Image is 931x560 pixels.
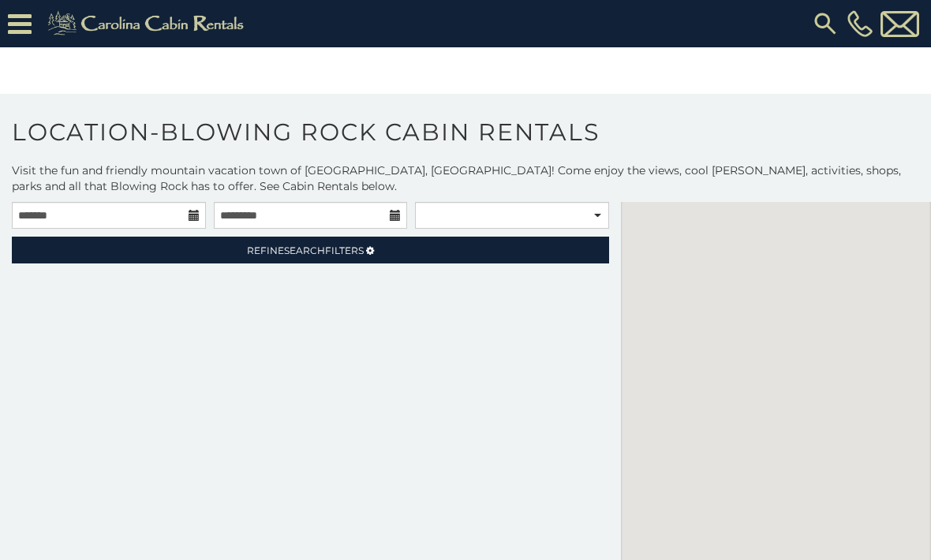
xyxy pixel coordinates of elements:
span: Search [284,245,325,256]
span: Refine Filters [247,245,364,256]
a: RefineSearchFilters [12,237,609,263]
a: [PHONE_NUMBER] [843,10,877,37]
img: Khaki-logo.png [39,8,257,39]
img: search-regular.svg [811,9,839,38]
